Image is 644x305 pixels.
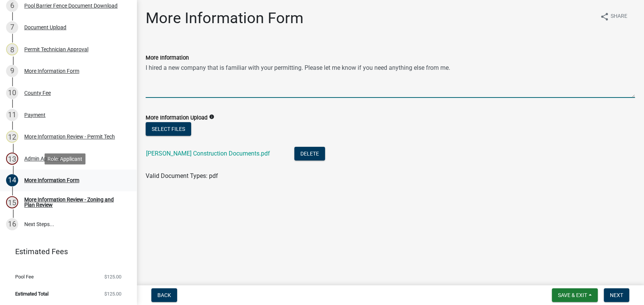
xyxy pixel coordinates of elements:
[6,152,18,165] div: 13
[294,151,325,158] wm-modal-confirm: Delete Document
[146,122,191,136] button: Select files
[157,292,171,298] span: Back
[24,25,66,30] div: Document Upload
[209,114,214,119] i: info
[24,156,62,161] div: Admin Approval
[146,55,189,61] label: More Information
[6,109,18,121] div: 11
[558,292,587,298] span: Save & Exit
[594,9,633,24] button: shareShare
[24,197,124,208] div: More Information Review - Zoning and Plan Review
[6,130,18,143] div: 12
[104,291,121,296] span: $125.00
[6,65,18,77] div: 9
[604,288,629,302] button: Next
[600,12,609,21] i: share
[24,47,88,52] div: Permit Technician Approval
[6,21,18,33] div: 7
[104,274,121,279] span: $125.00
[24,90,51,96] div: County Fee
[6,87,18,99] div: 10
[146,172,218,179] span: Valid Document Types: pdf
[15,291,49,296] span: Estimated Total
[24,178,79,183] div: More Information Form
[151,288,177,302] button: Back
[24,3,118,8] div: Pool Barrier Fence Document Download
[24,112,46,118] div: Payment
[6,43,18,55] div: 8
[6,174,18,186] div: 14
[6,244,124,259] a: Estimated Fees
[610,292,623,298] span: Next
[294,147,325,160] button: Delete
[146,150,270,157] a: [PERSON_NAME] Construction Documents.pdf
[24,68,79,74] div: More Information Form
[146,115,207,121] label: More Information Upload
[44,153,85,164] div: Role: Applicant
[24,134,115,139] div: More Information Review - Permit Tech
[6,196,18,208] div: 15
[6,218,18,230] div: 16
[146,9,303,27] h1: More Information Form
[611,12,627,21] span: Share
[15,274,34,279] span: Pool Fee
[552,288,598,302] button: Save & Exit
